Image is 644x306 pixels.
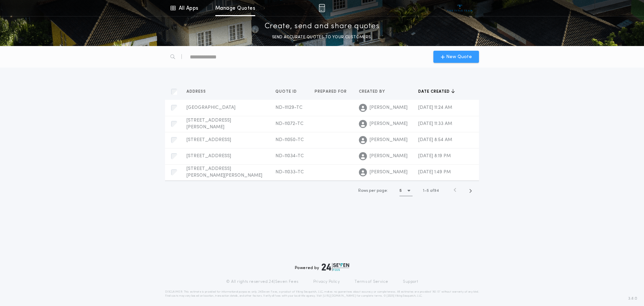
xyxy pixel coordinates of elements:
[370,104,408,111] span: [PERSON_NAME]
[186,88,211,95] button: Address
[275,105,303,110] span: ND-11129-TC
[628,296,637,302] span: 3.8.0
[430,188,439,194] span: of 94
[423,189,424,193] span: 1
[370,153,408,160] span: [PERSON_NAME]
[186,105,235,110] span: [GEOGRAPHIC_DATA]
[418,170,451,175] span: [DATE] 1:49 PM
[370,169,408,176] span: [PERSON_NAME]
[226,279,299,285] p: © All rights reserved. 24|Seven Fees
[433,51,479,63] button: New Quote
[427,189,429,193] span: 5
[418,137,452,142] span: [DATE] 8:54 AM
[186,137,231,142] span: [STREET_ADDRESS]
[370,121,408,127] span: [PERSON_NAME]
[399,185,413,196] button: 5
[275,137,304,142] span: ND-11050-TC
[275,121,304,126] span: ND-11072-TC
[186,166,262,178] span: [STREET_ADDRESS][PERSON_NAME][PERSON_NAME]
[418,105,452,110] span: [DATE] 11:24 AM
[323,295,356,297] a: [URL][DOMAIN_NAME]
[399,187,402,194] h1: 5
[272,34,372,41] p: SEND ACCURATE QUOTES TO YOUR CUSTOMERS.
[359,88,390,95] button: Created by
[358,189,388,193] span: Rows per page:
[165,290,479,298] p: DISCLAIMER: This estimate is provided for informational purposes only. 24|Seven Fees, a product o...
[186,154,231,159] span: [STREET_ADDRESS]
[418,89,451,94] span: Date created
[355,279,388,285] a: Terms of Service
[447,5,473,11] img: vs-icon
[418,88,455,95] button: Date created
[418,154,451,159] span: [DATE] 8:19 PM
[275,154,304,159] span: ND-11034-TC
[265,21,380,32] p: Create, send and share quotes
[403,279,418,285] a: Support
[275,170,304,175] span: ND-11033-TC
[418,121,452,126] span: [DATE] 11:33 AM
[359,89,386,94] span: Created by
[275,88,302,95] button: Quote ID
[315,89,348,94] span: Prepared for
[313,279,340,285] a: Privacy Policy
[446,53,472,60] span: New Quote
[275,89,298,94] span: Quote ID
[295,263,349,271] div: Powered by
[370,137,408,143] span: [PERSON_NAME]
[186,118,231,130] span: [STREET_ADDRESS][PERSON_NAME]
[186,89,207,94] span: Address
[319,4,325,12] img: img
[322,263,349,271] img: logo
